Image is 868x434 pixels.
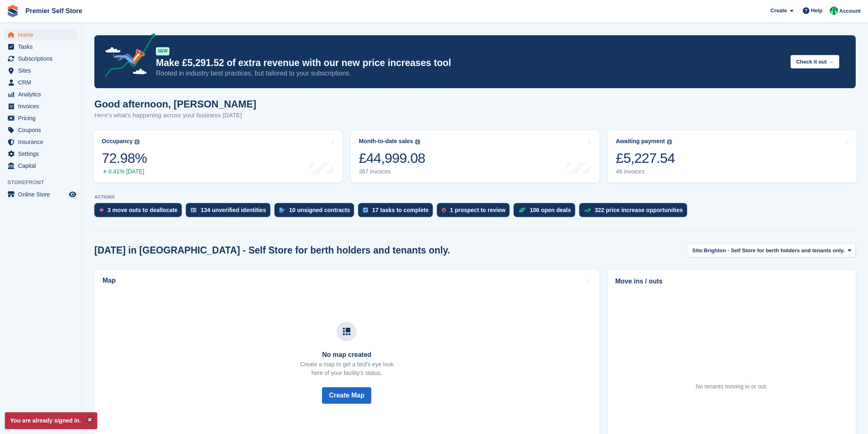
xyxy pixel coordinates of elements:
[103,277,116,284] h2: Map
[4,124,78,136] a: menu
[696,382,767,391] div: No tenants moving in or out.
[7,178,82,187] span: Storefront
[811,7,822,15] span: Help
[616,138,665,145] div: Awaiting payment
[450,207,505,213] div: 1 prospect to review
[18,65,67,76] span: Sites
[94,130,343,183] a: Occupancy 72.98% 0.41% [DATE]
[94,194,856,200] p: ACTIONS
[363,208,368,212] img: task-75834270c22a3079a89374b754ae025e5fb1db73e45f91037f5363f120a921f8.svg
[102,168,147,175] div: 0.41% [DATE]
[18,124,67,136] span: Coupons
[300,360,393,377] p: Create a map to get a bird's eye look here of your facility's status.
[4,160,78,171] a: menu
[102,138,132,145] div: Occupancy
[4,101,78,112] a: menu
[442,208,446,212] img: prospect-51fa495bee0391a8d652442698ab0144808aea92771e9ea1ae160a38d050c398.svg
[289,207,350,213] div: 10 unsigned contracts
[790,55,839,69] button: Check it out →
[4,136,78,148] a: menu
[372,207,429,213] div: 17 tasks to complete
[343,328,350,335] img: map-icn-33ee37083ee616e46c38cad1a60f524a97daa1e2b2c8c0bc3eb3415660979fc1.svg
[4,112,78,124] a: menu
[102,150,147,167] div: 72.98%
[616,168,675,175] div: 46 invoices
[530,207,571,213] div: 106 open deals
[18,112,67,124] span: Pricing
[667,139,672,144] img: icon-info-grey-7440780725fd019a000dd9b08b2336e03edf1995a4989e88bcd33f0948082b44.svg
[135,139,139,144] img: icon-info-grey-7440780725fd019a000dd9b08b2336e03edf1995a4989e88bcd33f0948082b44.svg
[7,5,19,17] img: stora-icon-8386f47178a22dfd0bd8f6a31ec36ba5ce8667c1dd55bd0f319d3a0aa187defe.svg
[358,203,437,221] a: 17 tasks to complete
[830,7,838,15] img: Peter Pring
[770,7,787,15] span: Create
[156,69,784,78] p: Rooted in industry best practices, but tailored to your subscriptions.
[94,245,450,256] h2: [DATE] in [GEOGRAPHIC_DATA] - Self Store for berth holders and tenants only.
[98,33,155,80] img: price-adjustments-announcement-icon-8257ccfd72463d97f412b2fc003d46551f7dbcb40ab6d574587a9cd5c0d94...
[519,207,525,213] img: deal-1b604bf984904fb50ccaf53a9ad4b4a5d6e5aea283cecdc64d6e3604feb123c2.svg
[18,53,67,64] span: Subscriptions
[18,29,67,41] span: Home
[274,203,359,221] a: 10 unsigned contracts
[4,89,78,100] a: menu
[4,29,78,41] a: menu
[300,351,393,359] h3: No map created
[359,168,425,175] div: 367 invoices
[4,53,78,64] a: menu
[584,208,591,212] img: price_increase_opportunities-93ffe204e8149a01c8c9dc8f82e8f89637d9d84a8eef4429ea346261dce0b2c0.svg
[608,130,857,183] a: Awaiting payment £5,227.54 46 invoices
[359,138,413,145] div: Month-to-date sales
[579,203,691,221] a: 322 price increase opportunities
[5,412,97,429] p: You are already signed in.
[4,65,78,76] a: menu
[415,139,420,144] img: icon-info-grey-7440780725fd019a000dd9b08b2336e03edf1995a4989e88bcd33f0948082b44.svg
[704,247,845,255] span: Brighton - Self Store for berth holders and tenants only.
[688,244,856,257] button: Site: Brighton - Self Store for berth holders and tenants only.
[279,208,285,212] img: contract_signature_icon-13c848040528278c33f63329250d36e43548de30e8caae1d1a13099fd9432cc5.svg
[68,190,78,199] a: Preview store
[99,208,103,212] img: move_outs_to_deallocate_icon-f764333ba52eb49d3ac5e1228854f67142a1ed5810a6f6cc68b1a99e826820c5.svg
[18,148,67,160] span: Settings
[322,387,371,404] button: Create Map
[595,207,683,213] div: 322 price increase opportunities
[22,4,86,18] a: Premier Self Store
[351,130,600,183] a: Month-to-date sales £44,999.08 367 invoices
[18,189,67,200] span: Online Store
[615,276,848,286] h2: Move ins / outs
[4,148,78,160] a: menu
[616,150,675,167] div: £5,227.54
[156,47,169,55] div: NEW
[692,247,704,255] span: Site:
[186,203,274,221] a: 134 unverified identities
[18,41,67,53] span: Tasks
[18,101,67,112] span: Invoices
[4,189,78,200] a: menu
[94,111,256,120] p: Here's what's happening across your business [DATE]
[94,203,186,221] a: 3 move outs to deallocate
[94,98,256,110] h1: Good afternoon, [PERSON_NAME]
[514,203,579,221] a: 106 open deals
[18,77,67,88] span: CRM
[191,208,196,212] img: verify_identity-adf6edd0f0f0b5bbfe63781bf79b02c33cf7c696d77639b501bdc392416b5a36.svg
[4,41,78,53] a: menu
[18,136,67,148] span: Insurance
[4,77,78,88] a: menu
[201,207,266,213] div: 134 unverified identities
[107,207,178,213] div: 3 move outs to deallocate
[18,89,67,100] span: Analytics
[156,57,784,69] p: Make £5,291.52 of extra revenue with our new price increases tool
[839,7,861,15] span: Account
[359,150,425,167] div: £44,999.08
[437,203,514,221] a: 1 prospect to review
[18,160,67,171] span: Capital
